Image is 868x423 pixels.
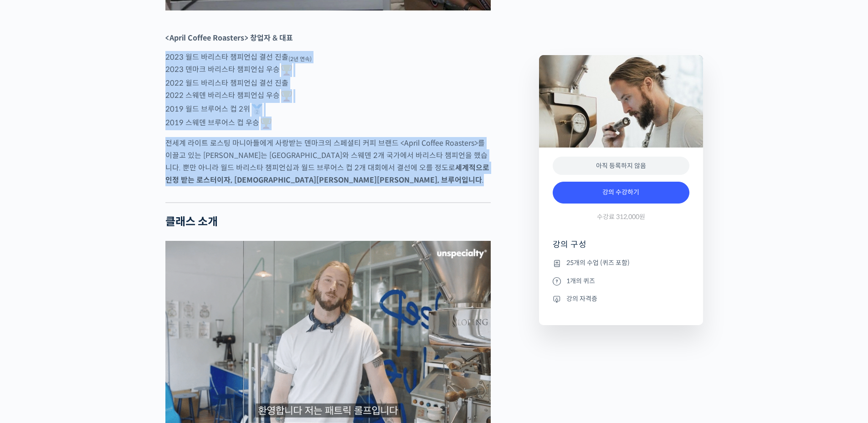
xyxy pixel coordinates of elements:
h2: 클래스 소개 [165,215,491,229]
a: 대화 [60,289,118,311]
p: 2023 월드 바리스타 챔피언십 결선 진출 2023 덴마크 바리스타 챔피언십 우승 2022 월드 바리스타 챔피언십 결선 진출 2022 스웨덴 바리스타 챔피언십 우승 2019 ... [165,51,491,130]
span: 대화 [83,303,94,310]
a: 설정 [118,289,175,311]
p: 전세계 라이트 로스팅 마니아들에게 사랑받는 덴마크의 스페셜티 커피 브랜드 <April Coffee Roasters>를 이끌고 있는 [PERSON_NAME]는 [GEOGRAPH... [165,137,491,186]
a: 홈 [3,289,60,311]
li: 강의 자격증 [553,293,689,304]
div: 아직 등록하지 않음 [553,157,689,175]
strong: <April Coffee Roasters> 창업자 & 대표 [165,33,293,43]
span: 설정 [141,302,152,310]
h4: 강의 구성 [553,239,689,257]
li: 25개의 수업 (퀴즈 포함) [553,258,689,269]
span: 수강료 312,000원 [597,213,645,221]
img: 🏆 [261,118,272,129]
img: 🏆 [281,65,292,76]
img: 🥈 [252,104,262,115]
img: 🏆 [281,91,292,102]
sub: (2년 연속) [288,56,312,62]
li: 1개의 퀴즈 [553,275,689,286]
span: 홈 [29,302,34,310]
a: 강의 수강하기 [553,182,689,204]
